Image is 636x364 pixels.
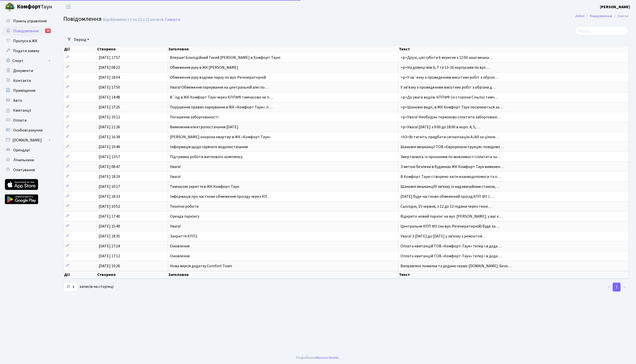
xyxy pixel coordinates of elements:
[99,55,120,60] span: [DATE] 17:57
[63,15,102,23] span: Повідомлення
[99,263,120,269] span: [DATE] 10:26
[99,164,120,169] span: [DATE] 08:47
[99,224,120,229] span: [DATE] 15:49
[400,243,502,249] span: Оплата квитанцій ТОВ «Комфорт-Таун» тепер і в дода…
[13,38,38,44] span: Пропуск в ЖК
[398,46,629,53] th: Текст
[99,104,120,110] span: [DATE] 17:25
[170,124,238,130] span: Вимкнення електропостачання [DATE]
[400,124,480,130] span: <p>Увага! [DATE] з 9:00 до 18:00 в корп. 4, 5,…
[103,17,164,22] div: Відображено з 1 по 22 з 22 записів.
[2,165,52,175] a: Опитування
[170,243,190,249] span: Оновлення
[99,174,120,179] span: [DATE] 18:29
[613,283,621,292] a: 1
[99,134,120,140] span: [DATE] 16:38
[170,154,242,160] span: Підтримка роботи житлового комплексу
[99,253,120,259] span: [DATE] 17:12
[400,144,504,150] span: Шановні мешканці! ТОВ «Єврореконструкція» повідомл…
[13,128,42,133] span: Особові рахунки
[170,214,199,219] span: Оренда паркінгу
[99,154,120,160] span: [DATE] 13:57
[2,36,52,46] a: Пропуск в ЖК
[400,184,499,189] span: Шановні мешканці!У зв'язку із надзвичайним станом,…
[13,167,35,173] span: Опитування
[63,282,114,292] label: записів на сторінці
[99,233,120,239] span: [DATE] 18:35
[13,88,35,93] span: Приміщення
[600,4,630,10] a: [PERSON_NAME]
[170,184,239,189] span: Тимчасові укриття в ЖК Комфорт Таун
[400,263,512,269] span: Виправлені помилки та додано сервіс [DOMAIN_NAME]. Безк…
[170,253,190,259] span: Оновлення
[170,65,238,70] span: Обмеження руху в ЖК [PERSON_NAME]
[63,282,78,292] select: записів на сторінці
[400,174,501,179] span: В Комфорт Тауні створено загін взаємодопомоги та о…
[400,204,492,209] span: Сьогодні, 15 червня, з 12 до 13 години через техні…
[13,147,30,153] span: Орендарі
[170,263,232,269] span: Нова версія додатку Comfort Town
[99,95,120,100] span: [DATE] 14:48
[612,13,629,19] li: Список
[398,271,629,278] th: Текст
[2,125,52,135] a: Особові рахунки
[400,55,493,60] span: <p>Друзі, цієї суботи 6 вересня з 12:00 наші мешка…
[45,29,51,33] div: 18
[64,271,97,278] th: Дії
[2,66,52,76] a: Документи
[170,134,271,140] span: [PERSON_NAME] охорона квартир в ЖК «Комфорт Таун»
[170,194,271,199] span: Інформація про часткове обмеження проїзду через КП…
[400,194,494,199] span: [DATE] буде частково обмежений проїзд:КПП №1 (…
[400,233,486,239] span: Увага! З [DATE] до [DATE] у зв’язку з ремонтом…
[99,114,120,120] span: [DATE] 10:12
[170,55,280,60] span: Вперше! Благодійний Тихий [PERSON_NAME] в Комфорт Тауні
[2,16,52,26] a: Панель управління
[2,135,52,145] a: [DOMAIN_NAME]
[170,114,218,120] span: Погашення заборгованості
[99,75,120,80] span: [DATE] 18:04
[13,68,33,73] span: Документи
[5,2,15,12] img: logo.png
[99,214,120,219] span: [DATE] 17:40
[2,115,52,125] a: Оплати
[99,124,120,130] span: [DATE] 11:26
[62,3,75,11] button: Переключити навігацію
[170,224,181,229] span: Увага!
[13,78,31,83] span: Контакти
[170,75,266,80] span: Обмеження руху вздовж парку по вул. Регенераторній
[2,155,52,165] a: Лічильники
[97,271,168,278] th: Створено
[316,355,339,360] a: Massive Kinetic
[99,85,120,90] span: [DATE] 17:50
[13,118,27,123] span: Оплати
[400,104,503,110] span: <p>Шановні водії, в ЖК Комфорт Таун посилюються за…
[168,46,398,53] th: Заголовок
[13,28,39,34] span: Повідомлення
[170,85,269,90] span: Увага! Обмеження паркування на центральній алеї по…
[575,13,585,19] a: Admin
[165,17,180,22] a: Скинути
[97,46,168,53] th: Створено
[99,204,120,209] span: [DATE] 10:52
[2,105,52,115] a: Квитанції
[17,3,41,11] b: Комфорт
[2,145,52,155] a: Орендарі
[64,46,97,53] th: Дії
[170,104,272,110] span: Порушення правил паркування в ЖК «Комфорт Таун»: п…
[400,253,502,259] span: Оплата квитанцій ТОВ «Комфорт-Таун» тепер і в дода…
[575,26,629,35] input: Пошук...
[2,76,52,86] a: Контакти
[2,46,52,56] a: Подати заявку
[2,86,52,96] a: Приміщення
[296,355,340,361] div: Розроблено .
[600,4,630,10] b: [PERSON_NAME]
[170,164,181,169] span: Увага!
[400,65,490,70] span: <p>На ділянці між 6, 7 та 13-16 корпусами по вул.…
[568,11,636,21] nav: breadcrumb
[13,48,39,54] span: Подати заявку
[99,194,120,199] span: [DATE] 18:33
[99,184,120,189] span: [DATE] 10:17
[400,95,498,100] span: <p>До уваги водіїв. КПП№9 (зі сторони Сільпо) тимч…
[400,164,504,169] span: З метою безпеки в будинках ЖК Комфорт Таун вимкнен…
[2,56,52,66] a: Спорт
